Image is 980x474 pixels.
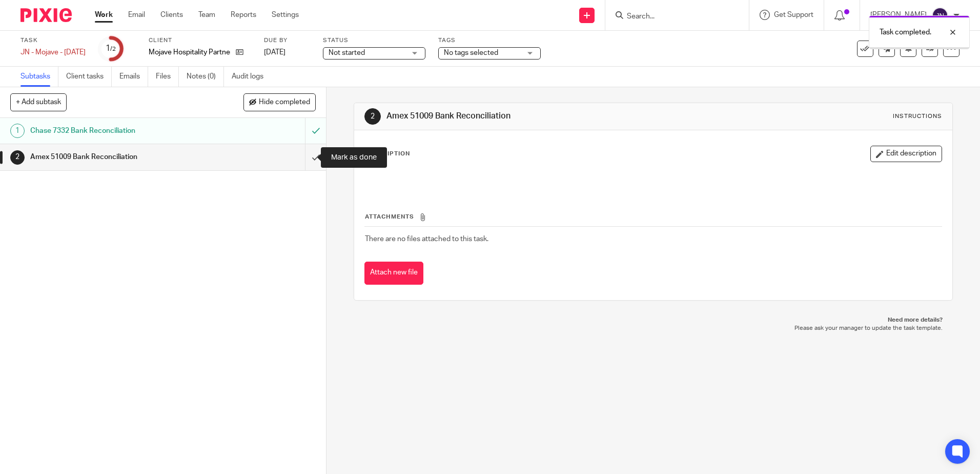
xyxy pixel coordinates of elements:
[30,149,207,165] h1: Amex 51009 Bank Reconciliation
[893,112,942,121] div: Instructions
[21,36,86,45] label: Task
[932,7,948,24] img: svg%3E
[21,67,58,87] a: Subtasks
[66,67,112,87] a: Client tasks
[365,235,488,243] span: There are no files attached to this task.
[149,47,231,57] p: Mojave Hospitality Partners
[10,124,25,138] div: 1
[364,150,410,158] p: Description
[259,98,310,107] span: Hide completed
[365,214,414,220] span: Attachments
[30,123,207,139] h1: Chase 7332 Bank Reconciliation
[160,10,183,20] a: Clients
[243,93,316,111] button: Hide completed
[880,27,931,37] p: Task completed.
[386,111,675,122] h1: Amex 51009 Bank Reconciliation
[10,150,25,165] div: 2
[198,10,215,20] a: Team
[264,49,285,56] span: [DATE]
[264,36,310,45] label: Due by
[21,47,86,57] div: JN - Mojave - Monday
[21,47,86,57] div: JN - Mojave - [DATE]
[364,316,942,324] p: Need more details?
[364,324,942,332] p: Please ask your manager to update the task template.
[119,67,148,87] a: Emails
[10,93,67,111] button: + Add subtask
[156,67,179,87] a: Files
[870,146,942,162] button: Edit description
[232,67,271,87] a: Audit logs
[444,49,498,56] span: No tags selected
[364,108,381,125] div: 2
[21,8,72,22] img: Pixie
[128,10,145,20] a: Email
[110,46,116,52] small: /2
[438,36,541,45] label: Tags
[323,36,425,45] label: Status
[187,67,224,87] a: Notes (0)
[106,43,116,54] div: 1
[231,10,256,20] a: Reports
[149,36,251,45] label: Client
[364,262,423,285] button: Attach new file
[329,49,365,56] span: Not started
[95,10,113,20] a: Work
[272,10,299,20] a: Settings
